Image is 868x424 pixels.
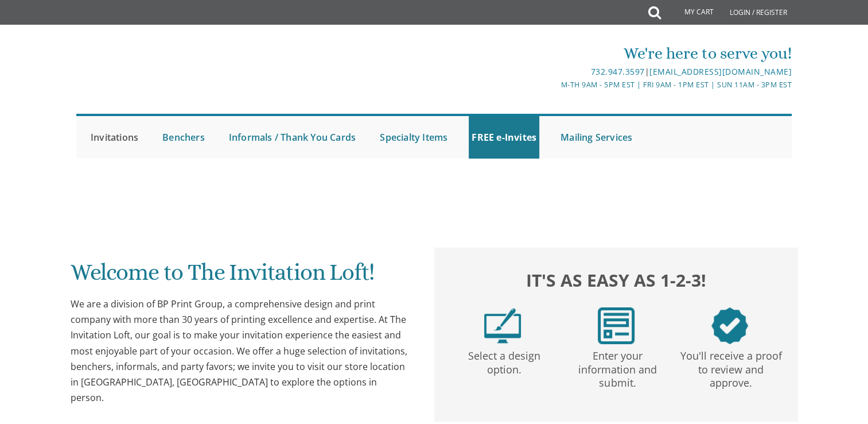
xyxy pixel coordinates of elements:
[316,79,792,91] div: M-Th 9am - 5pm EST | Fri 9am - 1pm EST | Sun 11am - 3pm EST
[226,116,359,159] a: Informals / Thank You Cards
[676,344,785,390] p: You'll receive a proof to review and approve.
[660,1,722,24] a: My Cart
[484,307,521,344] img: step1.png
[316,65,792,79] div: |
[598,307,635,344] img: step2.png
[88,116,141,159] a: Invitations
[159,116,208,159] a: Benchers
[316,42,792,65] div: We're here to serve you!
[469,116,539,159] a: FREE e-Invites
[449,344,558,377] p: Select a design option.
[446,267,787,293] h2: It's as easy as 1-2-3!
[71,260,411,294] h1: Welcome to The Invitation Loft!
[711,307,748,344] img: step3.png
[377,116,450,159] a: Specialty Items
[558,116,635,159] a: Mailing Services
[649,66,792,77] a: [EMAIL_ADDRESS][DOMAIN_NAME]
[590,66,644,77] a: 732.947.3597
[71,296,411,406] div: We are a division of BP Print Group, a comprehensive design and print company with more than 30 y...
[563,344,672,390] p: Enter your information and submit.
